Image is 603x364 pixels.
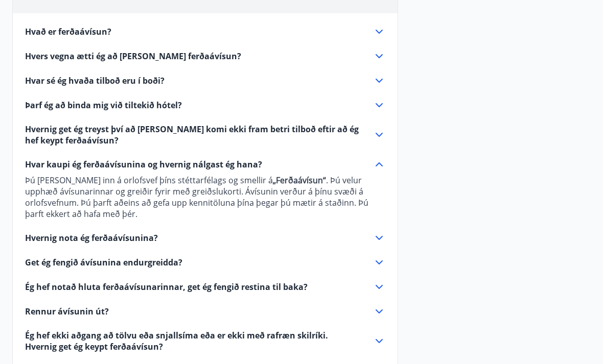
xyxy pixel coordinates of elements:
span: Hvernig nota ég ferðaávísunina? [25,233,158,244]
span: Ég hef ekki aðgang að tölvu eða snjallsíma eða er ekki með rafræn skilríki. Hvernig get ég keypt ... [25,330,361,353]
div: Rennur ávísunin út? [25,306,385,318]
span: Hvernig get ég treyst því að [PERSON_NAME] komi ekki fram betri tilboð eftir að ég hef keypt ferð... [25,124,361,147]
div: Hvar kaupi ég ferðaávísunina og hvernig nálgast ég hana? [25,171,385,220]
div: Ég hef ekki aðgang að tölvu eða snjallsíma eða er ekki með rafræn skilríki. Hvernig get ég keypt ... [25,330,385,353]
div: Hvernig get ég treyst því að [PERSON_NAME] komi ekki fram betri tilboð eftir að ég hef keypt ferð... [25,124,385,147]
span: Get ég fengið ávísunina endurgreidda? [25,257,182,269]
div: Get ég fengið ávísunina endurgreidda? [25,257,385,269]
span: Hvar kaupi ég ferðaávísunina og hvernig nálgast ég hana? [25,159,262,171]
span: Ég hef notað hluta ferðaávísunarinnar, get ég fengið restina til baka? [25,282,308,293]
div: Hvernig nota ég ferðaávísunina? [25,232,385,245]
span: Hvað er ferðaávísun? [25,27,111,38]
span: Rennur ávísunin út? [25,306,109,318]
div: Hvar sé ég hvaða tilboð eru í boði? [25,75,385,87]
p: Þú [PERSON_NAME] inn á orlofsvef þíns stéttarfélags og smellir á . Þú velur upphæð ávísunarinnar ... [25,175,385,220]
div: Hvað er ferðaávísun? [25,26,385,38]
span: Hvar sé ég hvaða tilboð eru í boði? [25,76,165,87]
div: Þarf ég að binda mig við tiltekið hótel? [25,100,385,112]
div: Hvers vegna ætti ég að [PERSON_NAME] ferðaávísun? [25,51,385,63]
div: Hvar kaupi ég ferðaávísunina og hvernig nálgast ég hana? [25,159,385,171]
span: Hvers vegna ætti ég að [PERSON_NAME] ferðaávísun? [25,51,241,62]
strong: „Ferðaávísun“ [273,175,326,186]
span: Þarf ég að binda mig við tiltekið hótel? [25,100,182,111]
div: Ég hef notað hluta ferðaávísunarinnar, get ég fengið restina til baka? [25,281,385,294]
